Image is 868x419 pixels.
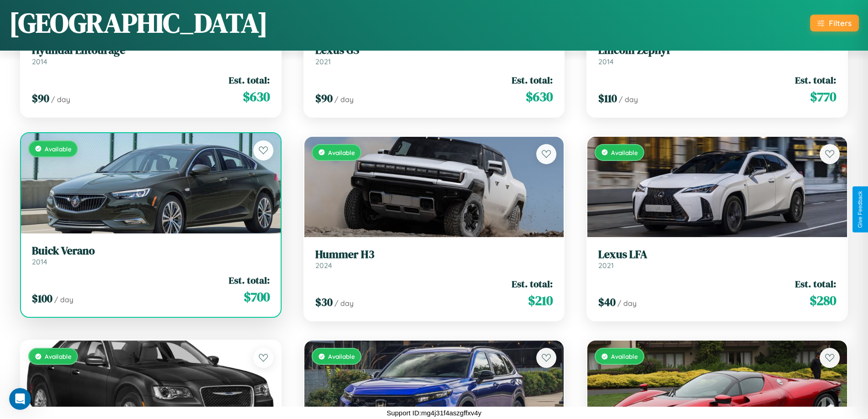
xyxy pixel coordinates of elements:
[810,15,859,31] button: Filters
[598,261,614,270] span: 2021
[32,244,270,258] h3: Buick Verano
[512,277,553,290] span: Est. total:
[598,44,836,57] h3: Lincoln Zephyr
[810,88,836,106] span: $ 770
[32,244,270,267] a: Buick Verano2014
[334,299,354,308] span: / day
[619,95,638,104] span: / day
[32,44,270,57] h3: Hyundai Entourage
[598,91,617,106] span: $ 110
[244,288,270,306] span: $ 700
[617,299,637,308] span: / day
[315,261,332,270] span: 2024
[334,95,354,104] span: / day
[32,91,49,106] span: $ 90
[795,73,836,87] span: Est. total:
[51,95,70,104] span: / day
[9,388,31,410] iframe: Intercom live chat
[328,149,355,156] span: Available
[315,44,553,57] h3: Lexus GS
[32,44,270,66] a: Hyundai Entourage2014
[611,149,638,156] span: Available
[611,352,638,360] span: Available
[32,291,52,306] span: $ 100
[795,277,836,290] span: Est. total:
[386,407,481,419] p: Support ID: mg4j31f4aszgffxv4y
[243,88,270,106] span: $ 630
[528,291,553,310] span: $ 210
[526,88,553,106] span: $ 630
[512,73,553,87] span: Est. total:
[32,257,47,266] span: 2014
[315,91,333,106] span: $ 90
[315,248,553,261] h3: Hummer H3
[598,57,614,66] span: 2014
[598,44,836,66] a: Lincoln Zephyr2014
[45,352,72,360] span: Available
[315,295,333,310] span: $ 30
[32,57,47,66] span: 2014
[54,295,73,304] span: / day
[328,352,355,360] span: Available
[857,191,863,228] div: Give Feedback
[315,44,553,66] a: Lexus GS2021
[598,248,836,270] a: Lexus LFA2021
[598,248,836,261] h3: Lexus LFA
[45,145,72,153] span: Available
[9,4,268,41] h1: [GEOGRAPHIC_DATA]
[229,73,270,87] span: Est. total:
[229,274,270,287] span: Est. total:
[810,291,836,310] span: $ 280
[315,57,331,66] span: 2021
[315,248,553,270] a: Hummer H32024
[598,295,616,310] span: $ 40
[829,18,852,28] div: Filters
